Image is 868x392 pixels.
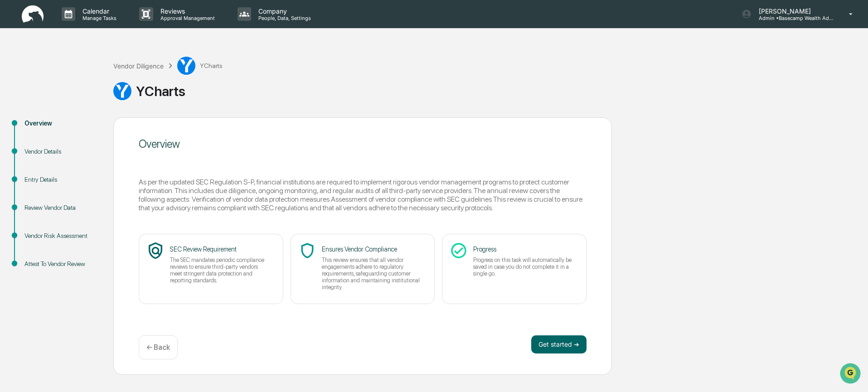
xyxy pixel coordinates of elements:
span: Pylon [90,154,110,160]
div: 🖐️ [9,115,16,122]
p: SEC Review Requirement [170,245,270,253]
p: Admin • Basecamp Wealth Advisors [752,15,836,21]
img: logo [22,5,44,23]
div: Overview [24,119,99,128]
img: 1746055101610-c473b297-6a78-478c-a979-82029cc54cd1 [9,69,25,86]
p: Progress on this task will automatically be saved in case you do not complete it in a single go. [473,256,573,277]
div: Vendor Diligence [113,62,164,70]
span: check_circle_icon [450,242,468,260]
p: The SEC mandates periodic compliance reviews to ensure third-party vendors meet stringent data pr... [170,256,270,284]
div: Overview [139,137,587,150]
iframe: Open customer support [839,362,863,387]
div: Vendor Risk Assessment [24,231,99,241]
p: People, Data, Settings [251,15,315,21]
button: Start new chat [154,72,165,83]
p: How can we help? [9,19,165,34]
div: We're available if you need us! [31,78,115,86]
span: policy_icon [146,242,165,260]
div: Entry Details [24,175,99,184]
a: 🗄️Attestations [62,111,116,127]
div: 🔎 [9,132,16,140]
div: Vendor Details [24,147,99,156]
span: shield_icon [298,242,316,260]
p: This review ensures that all vendor engagements adhere to regulatory requirements, safeguarding c... [322,256,422,290]
p: Ensures Vendor Compliance [322,245,422,253]
a: Powered byPylon [64,153,110,160]
img: Vendor Logo [113,82,131,100]
div: As per the updated SEC Regulation S-P, financial institutions are required to implement rigorous ... [139,178,587,212]
button: Get started ➔ [531,335,587,353]
p: Manage Tasks [75,15,121,21]
p: Company [251,7,315,15]
a: 🖐️Preclearance [5,111,62,127]
div: Start new chat [31,69,149,78]
a: 🔎Data Lookup [5,128,61,144]
div: YCharts [177,57,223,75]
p: Reviews [153,7,219,15]
span: Attestations [75,114,112,123]
div: 🗄️ [66,115,73,122]
span: Preclearance [18,114,58,123]
p: Calendar [75,7,121,15]
p: [PERSON_NAME] [752,7,836,15]
p: Progress [473,245,573,253]
div: YCharts [113,82,863,100]
p: ← Back [146,343,170,352]
div: Attest To Vendor Review [24,259,99,269]
p: Approval Management [153,15,219,21]
span: Data Lookup [18,131,57,140]
div: Review Vendor Data [24,203,99,213]
img: Vendor Logo [177,57,195,75]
